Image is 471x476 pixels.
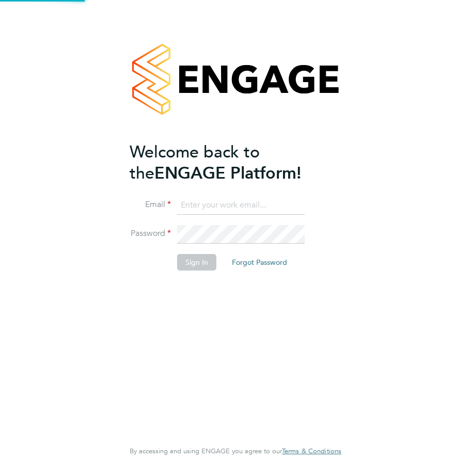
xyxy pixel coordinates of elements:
[177,254,216,271] button: Sign In
[224,254,295,271] button: Forgot Password
[177,196,305,215] input: Enter your work email...
[130,142,260,183] span: Welcome back to the
[130,228,171,239] label: Password
[282,447,341,455] span: Terms & Conditions
[130,141,331,184] h2: ENGAGE Platform!
[282,447,341,455] a: Terms & Conditions
[130,199,171,210] label: Email
[130,447,341,455] span: By accessing and using ENGAGE you agree to our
